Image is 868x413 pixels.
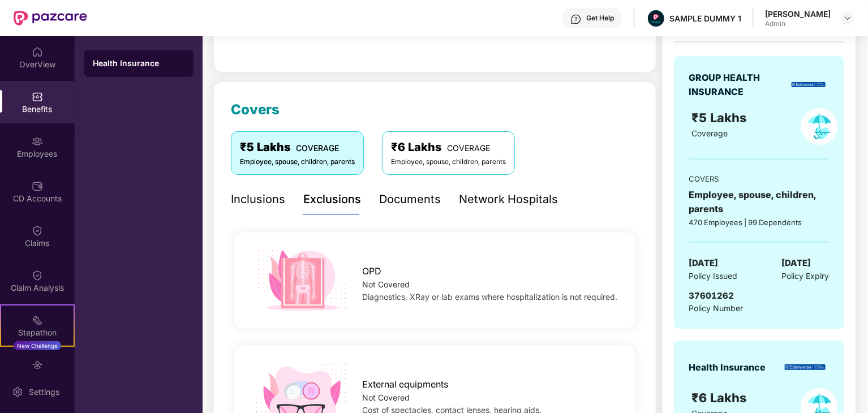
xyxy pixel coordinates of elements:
[32,46,43,58] img: svg+xml;base64,PHN2ZyBpZD0iSG9tZSIgeG1sbnM9Imh0dHA6Ly93d3cudzMub3JnLzIwMDAvc3ZnIiB3aWR0aD0iMjAiIG...
[32,359,43,371] img: svg+xml;base64,PHN2ZyBpZD0iRW5kb3JzZW1lbnRzIiB4bWxucz0iaHR0cDovL3d3dy53My5vcmcvMjAwMC9zdmciIHdpZH...
[586,14,614,23] div: Get Help
[689,360,766,375] div: Health Insurance
[459,191,558,208] div: Network Hospitals
[689,173,829,184] div: COVERS
[12,386,23,398] img: svg+xml;base64,PHN2ZyBpZD0iU2V0dGluZy0yMHgyMCIgeG1sbnM9Imh0dHA6Ly93d3cudzMub3JnLzIwMDAvc3ZnIiB3aW...
[32,270,43,281] img: svg+xml;base64,PHN2ZyBpZD0iQ2xhaW0iIHhtbG5zPSJodHRwOi8vd3d3LnczLm9yZy8yMDAwL3N2ZyIgd2lkdGg9IjIwIi...
[689,256,718,270] span: [DATE]
[391,157,506,167] div: Employee, spouse, children, parents
[32,315,43,326] img: svg+xml;base64,PHN2ZyB4bWxucz0iaHR0cDovL3d3dy53My5vcmcvMjAwMC9zdmciIHdpZHRoPSIyMSIgaGVpZ2h0PSIyMC...
[689,290,734,301] span: 37601262
[362,264,381,278] span: OPD
[669,13,741,24] div: SAMPLE DUMMY 1
[362,278,617,291] div: Not Covered
[1,327,74,338] div: Stepathon
[231,101,280,118] span: Covers
[362,377,448,392] span: External equipments
[765,8,831,19] div: [PERSON_NAME]
[689,217,829,228] div: 470 Employees | 99 Dependents
[32,91,43,102] img: svg+xml;base64,PHN2ZyBpZD0iQmVuZWZpdHMiIHhtbG5zPSJodHRwOi8vd3d3LnczLm9yZy8yMDAwL3N2ZyIgd2lkdGg9Ij...
[843,14,852,23] img: svg+xml;base64,PHN2ZyBpZD0iRHJvcGRvd24tMzJ4MzIiIHhtbG5zPSJodHRwOi8vd3d3LnczLm9yZy8yMDAwL3N2ZyIgd2...
[32,180,43,192] img: svg+xml;base64,PHN2ZyBpZD0iQ0RfQWNjb3VudHMiIGRhdGEtbmFtZT0iQ0QgQWNjb3VudHMiIHhtbG5zPSJodHRwOi8vd3...
[231,191,285,208] div: Inclusions
[362,292,617,302] span: Diagnostics, XRay or lab exams where hospitalization is not required.
[303,191,361,208] div: Exclusions
[240,157,355,167] div: Employee, spouse, children, parents
[765,19,831,28] div: Admin
[362,392,617,404] div: Not Covered
[692,390,751,405] span: ₹6 Lakhs
[785,364,825,371] img: insurerLogo
[570,14,582,25] img: svg+xml;base64,PHN2ZyBpZD0iSGVscC0zMngzMiIgeG1sbnM9Imh0dHA6Ly93d3cudzMub3JnLzIwMDAvc3ZnIiB3aWR0aD...
[782,270,830,282] span: Policy Expiry
[692,128,728,138] span: Coverage
[32,225,43,236] img: svg+xml;base64,PHN2ZyBpZD0iQ2xhaW0iIHhtbG5zPSJodHRwOi8vd3d3LnczLm9yZy8yMDAwL3N2ZyIgd2lkdGg9IjIwIi...
[296,143,339,153] span: COVERAGE
[782,256,811,270] span: [DATE]
[14,341,61,350] div: New Challenge
[93,58,184,69] div: Health Insurance
[689,303,743,313] span: Policy Number
[240,139,355,156] div: ₹5 Lakhs
[792,82,826,87] img: insurerLogo
[391,139,506,156] div: ₹6 Lakhs
[447,143,490,153] span: COVERAGE
[689,71,788,99] div: GROUP HEALTH INSURANCE
[689,188,829,216] div: Employee, spouse, children, parents
[648,10,664,27] img: Pazcare_Alternative_logo-01-01.png
[689,270,737,282] span: Policy Issued
[25,386,63,398] div: Settings
[32,136,43,147] img: svg+xml;base64,PHN2ZyBpZD0iRW1wbG95ZWVzIiB4bWxucz0iaHR0cDovL3d3dy53My5vcmcvMjAwMC9zdmciIHdpZHRoPS...
[801,108,838,145] img: policyIcon
[14,11,87,25] img: New Pazcare Logo
[379,191,441,208] div: Documents
[253,247,351,315] img: icon
[692,110,751,125] span: ₹5 Lakhs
